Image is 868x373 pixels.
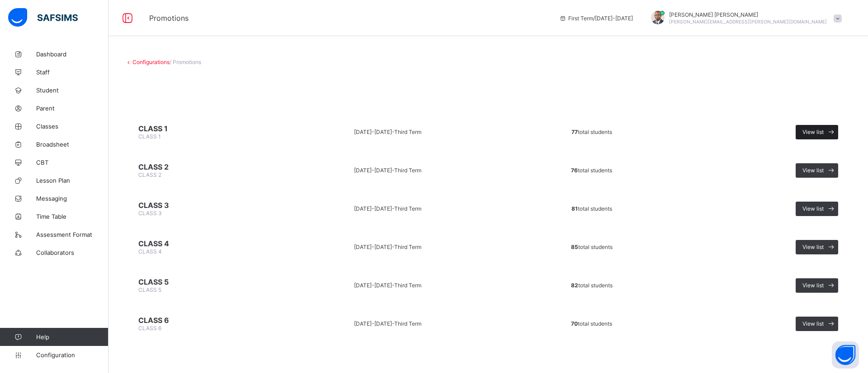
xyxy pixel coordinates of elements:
span: Dashboard [36,51,108,58]
img: safsims [8,8,78,27]
span: CLASS 2 [138,171,161,178]
span: Messaging [36,195,108,202]
span: CBT [36,159,108,166]
span: CLASS 5 [138,277,256,286]
b: 70 [571,320,578,327]
span: CLASS 6 [138,316,256,325]
span: CLASS 3 [138,201,256,210]
span: [DATE]-[DATE] - [354,205,394,212]
span: Third Term [394,244,421,250]
span: [DATE]-[DATE] - [354,129,394,135]
button: Open asap [832,341,859,368]
span: total students [571,167,612,174]
b: 81 [571,205,578,212]
span: [DATE]-[DATE] - [354,282,394,289]
div: Paul-EgieyeMichael [642,11,846,26]
span: CLASS 5 [138,286,161,293]
span: CLASS 4 [138,239,256,248]
span: total students [571,244,613,250]
b: 76 [571,167,578,174]
span: CLASS 4 [138,248,162,255]
span: View list [802,129,824,135]
span: View list [802,244,824,250]
span: [DATE]-[DATE] - [354,320,394,327]
span: session/term information [559,15,633,22]
span: View list [802,167,824,174]
span: / Promotions [170,59,201,65]
a: Configurations [132,59,170,65]
span: Third Term [394,320,421,327]
span: [DATE]-[DATE] - [354,167,394,174]
span: Third Term [394,282,421,289]
span: total students [571,205,612,212]
span: View list [802,282,824,289]
span: Promotions [149,14,546,23]
span: Classes [36,123,108,130]
span: Assessment Format [36,231,108,238]
b: 77 [571,129,578,135]
span: Third Term [394,167,421,174]
span: View list [802,320,824,327]
span: Parent [36,105,108,112]
span: CLASS 2 [138,162,256,171]
span: [PERSON_NAME][EMAIL_ADDRESS][PERSON_NAME][DOMAIN_NAME] [669,19,827,24]
span: Time Table [36,213,108,220]
span: CLASS 6 [138,325,161,332]
span: [DATE]-[DATE] - [354,244,394,250]
span: Staff [36,69,108,76]
span: CLASS 3 [138,210,162,216]
span: total students [571,320,612,327]
span: View list [802,205,824,212]
span: Help [36,333,108,341]
span: Lesson Plan [36,177,108,184]
span: Broadsheet [36,141,108,148]
span: Third Term [394,129,421,135]
span: total students [571,282,613,289]
span: total students [571,129,612,135]
span: Third Term [394,205,421,212]
b: 82 [571,282,578,289]
span: Collaborators [36,249,108,256]
span: CLASS 1 [138,124,256,133]
span: Configuration [36,351,108,359]
span: [PERSON_NAME] [PERSON_NAME] [669,11,827,18]
span: CLASS 1 [138,133,161,140]
span: Student [36,87,108,94]
b: 85 [571,244,578,250]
